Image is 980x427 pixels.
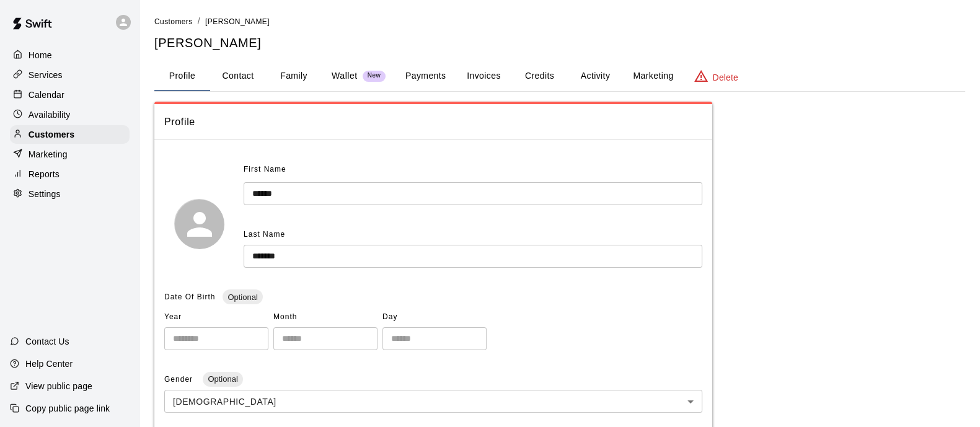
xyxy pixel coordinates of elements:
[29,148,68,161] p: Marketing
[244,160,286,180] span: First Name
[154,17,193,26] span: Customers
[154,16,193,26] a: Customers
[205,17,270,26] span: [PERSON_NAME]
[266,61,322,91] button: Family
[332,69,358,82] p: Wallet
[29,89,64,101] p: Calendar
[456,61,511,91] button: Invoices
[25,335,69,348] p: Contact Us
[29,69,63,81] p: Services
[203,374,242,384] span: Optional
[10,125,130,144] a: Customers
[164,293,215,301] span: Date Of Birth
[29,128,74,141] p: Customers
[154,61,210,91] button: Profile
[154,61,965,91] div: basic tabs example
[25,358,73,370] p: Help Center
[273,307,377,327] span: Month
[29,168,60,180] p: Reports
[25,380,92,392] p: View public page
[10,165,130,183] a: Reports
[713,71,738,84] p: Delete
[363,72,386,80] span: New
[29,49,52,61] p: Home
[29,188,61,200] p: Settings
[223,293,262,302] span: Optional
[511,61,567,91] button: Credits
[10,66,130,84] a: Services
[10,185,130,203] a: Settings
[154,35,965,51] h5: [PERSON_NAME]
[164,375,195,384] span: Gender
[210,61,266,91] button: Contact
[10,145,130,164] a: Marketing
[567,61,623,91] button: Activity
[10,105,130,124] a: Availability
[623,61,683,91] button: Marketing
[29,108,71,121] p: Availability
[164,114,702,130] span: Profile
[382,307,487,327] span: Day
[164,390,702,413] div: [DEMOGRAPHIC_DATA]
[395,61,456,91] button: Payments
[164,307,268,327] span: Year
[10,86,130,104] a: Calendar
[25,402,110,415] p: Copy public page link
[244,230,285,239] span: Last Name
[10,46,130,64] a: Home
[198,15,200,28] li: /
[154,15,965,29] nav: breadcrumb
